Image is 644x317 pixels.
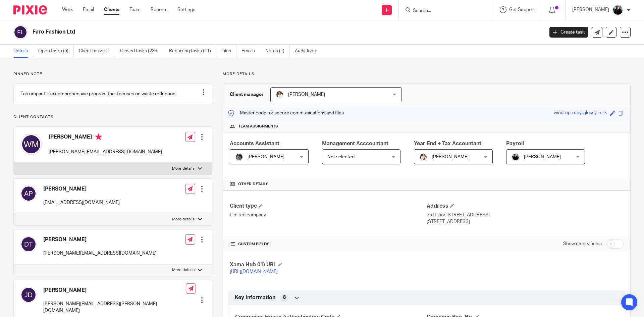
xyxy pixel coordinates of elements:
[49,149,162,155] p: [PERSON_NAME][EMAIL_ADDRESS][DOMAIN_NAME]
[419,153,427,161] img: Kayleigh%20Henson.jpeg
[13,5,47,14] img: Pixie
[283,294,286,301] span: 8
[33,29,438,36] h2: Faro Fashion Ltd
[509,7,535,12] span: Get Support
[549,27,588,38] a: Create task
[43,287,186,294] h4: [PERSON_NAME]
[563,241,602,247] label: Show empty fields
[13,45,33,58] a: Details
[20,236,37,252] img: svg%3E
[230,141,279,146] span: Accounts Assistant
[43,236,157,243] h4: [PERSON_NAME]
[49,134,162,142] h4: [PERSON_NAME]
[288,92,325,97] span: [PERSON_NAME]
[177,6,195,13] a: Settings
[238,124,278,129] span: Team assignments
[230,261,427,268] h4: Xama Hub 01) URL
[238,181,269,187] span: Other details
[427,203,624,210] h4: Address
[554,109,607,117] div: wind-up-ruby-glossy-milk
[524,155,561,159] span: [PERSON_NAME]
[223,71,631,77] p: More details
[230,212,427,218] p: Limited company
[38,45,74,58] a: Open tasks (5)
[169,45,216,58] a: Recurring tasks (11)
[120,45,164,58] a: Closed tasks (239)
[43,186,120,193] h4: [PERSON_NAME]
[276,91,284,99] img: sarah-royle.jpg
[427,218,624,225] p: [STREET_ADDRESS]
[230,203,427,210] h4: Client type
[172,217,195,222] p: More details
[95,134,102,140] i: Primary
[129,6,141,13] a: Team
[13,25,28,39] img: svg%3E
[612,5,623,15] img: nicky-partington.jpg
[572,6,609,13] p: [PERSON_NAME]
[414,141,481,146] span: Year End + Tax Accountant
[151,6,167,13] a: Reports
[241,45,260,58] a: Emails
[512,153,520,161] img: nicky-partington.jpg
[20,134,42,155] img: svg%3E
[43,199,120,206] p: [EMAIL_ADDRESS][DOMAIN_NAME]
[235,294,275,301] span: Key Information
[83,6,94,13] a: Email
[248,155,284,159] span: [PERSON_NAME]
[412,8,473,14] input: Search
[172,267,195,273] p: More details
[230,269,278,274] a: [URL][DOMAIN_NAME]
[43,301,186,314] p: [PERSON_NAME][EMAIL_ADDRESS][PERSON_NAME][DOMAIN_NAME]
[62,6,73,13] a: Work
[20,287,37,303] img: svg%3E
[172,166,195,171] p: More details
[79,45,115,58] a: Client tasks (0)
[104,6,119,13] a: Clients
[322,141,388,146] span: Management Acccountant
[295,45,321,58] a: Audit logs
[327,155,355,159] span: Not selected
[228,110,344,116] p: Master code for secure communications and files
[13,114,212,120] p: Client contacts
[221,45,236,58] a: Files
[432,155,469,159] span: [PERSON_NAME]
[13,71,212,77] p: Pinned note
[427,212,624,218] p: 3rd Floor [STREET_ADDRESS]
[506,141,524,146] span: Payroll
[230,242,427,247] h4: CUSTOM FIELDS
[265,45,290,58] a: Notes (1)
[20,186,37,202] img: svg%3E
[43,250,157,257] p: [PERSON_NAME][EMAIL_ADDRESS][DOMAIN_NAME]
[230,91,264,98] h3: Client manager
[235,153,243,161] img: Jaskaran%20Singh.jpeg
